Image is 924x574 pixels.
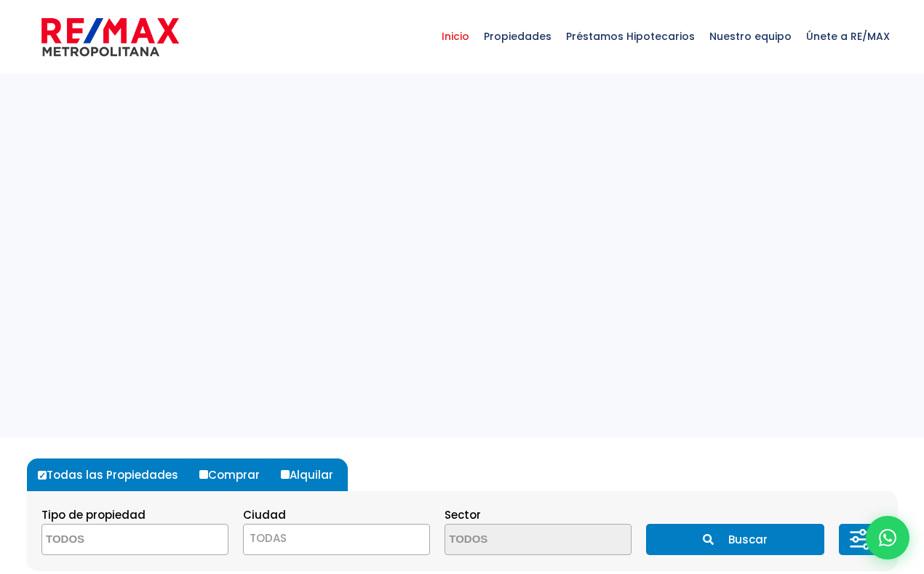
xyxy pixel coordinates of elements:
[281,470,290,479] input: Alquilar
[646,524,824,555] button: Buscar
[34,458,193,491] label: Todas las Propiedades
[196,458,274,491] label: Comprar
[250,530,287,546] span: TODAS
[277,458,348,491] label: Alquilar
[38,471,47,480] input: Todas las Propiedades
[799,15,897,58] span: Únete a RE/MAX
[41,507,146,522] span: Tipo de propiedad
[41,15,179,59] img: remax-metropolitana-logo
[243,507,286,522] span: Ciudad
[445,507,481,522] span: Sector
[199,470,208,479] input: Comprar
[244,528,429,549] span: TODAS
[702,15,799,58] span: Nuestro equipo
[559,15,702,58] span: Préstamos Hipotecarios
[445,525,586,556] textarea: Search
[42,525,183,556] textarea: Search
[477,15,559,58] span: Propiedades
[434,15,477,58] span: Inicio
[243,524,430,555] span: TODAS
